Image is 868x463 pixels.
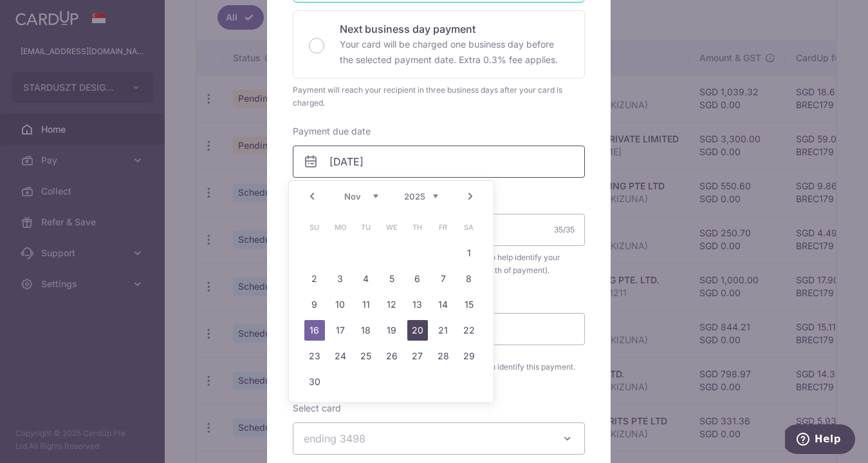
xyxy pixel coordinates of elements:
[459,294,479,315] a: 15
[304,346,325,366] a: 23
[293,146,585,178] input: DD / MM / YYYY
[459,269,479,289] a: 8
[356,294,376,315] a: 11
[340,37,569,68] p: Your card will be charged one business day before the selected payment date. Extra 0.3% fee applies.
[356,217,376,238] span: Tuesday
[382,346,402,366] a: 26
[356,346,376,366] a: 25
[382,320,402,341] a: 19
[356,320,376,341] a: 18
[330,346,351,366] a: 24
[407,346,428,366] a: 27
[433,269,454,289] a: 7
[433,217,454,238] span: Friday
[293,402,341,415] label: Select card
[330,269,351,289] a: 3
[382,217,402,238] span: Wednesday
[304,320,325,341] a: 16
[340,21,569,37] p: Next business day payment
[293,422,585,455] button: ending 3498
[304,189,320,204] a: Prev
[304,269,325,289] a: 2
[463,189,478,204] a: Next
[459,346,479,366] a: 29
[382,269,402,289] a: 5
[554,223,575,236] div: 35/35
[356,269,376,289] a: 4
[407,269,428,289] a: 6
[433,320,454,341] a: 21
[433,346,454,366] a: 28
[407,294,428,315] a: 13
[304,372,325,392] a: 30
[330,217,351,238] span: Monday
[293,84,585,109] div: Payment will reach your recipient in three business days after your card is charged.
[459,217,479,238] span: Saturday
[459,320,479,341] a: 22
[785,424,855,457] iframe: Opens a widget where you can find more information
[382,294,402,315] a: 12
[330,320,351,341] a: 17
[330,294,351,315] a: 10
[407,217,428,238] span: Thursday
[304,294,325,315] a: 9
[304,432,365,445] span: ending 3498
[407,320,428,341] a: 20
[304,217,325,238] span: Sunday
[293,125,371,138] label: Payment due date
[459,243,479,263] a: 1
[433,294,454,315] a: 14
